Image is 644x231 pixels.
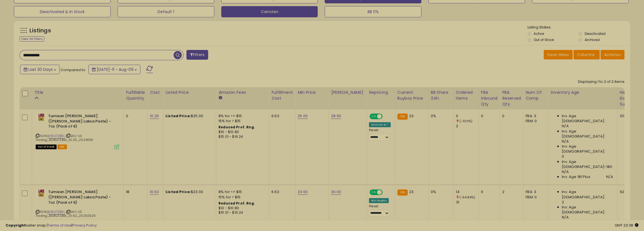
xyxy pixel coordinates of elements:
[218,134,265,139] div: $15.01 - $16.24
[585,37,600,42] label: Archived
[544,50,573,59] button: Save View
[431,114,449,119] div: 0%
[606,174,613,179] span: N/A
[150,113,159,119] a: 10.26
[562,200,564,205] span: 2
[57,145,67,149] span: FBA
[150,90,161,95] div: Cost
[126,90,145,101] div: Fulfillable Quantity
[298,189,308,195] a: 23.00
[369,128,391,141] div: Preset:
[271,114,291,119] div: 6.62
[431,189,449,194] div: 0%
[502,114,519,119] div: 0
[218,201,255,206] b: Reduced Prof. Rng.
[298,113,308,119] a: 25.00
[481,114,496,119] div: 0
[60,67,86,73] span: Compared to:
[36,189,119,225] div: ASIN:
[534,37,554,42] label: Out of Stock
[6,223,26,228] strong: Copyright
[370,190,377,195] span: ON
[97,67,133,72] span: [DATE]-11 - Aug-09
[150,189,159,195] a: 10.62
[456,114,478,119] div: 0
[562,154,564,159] span: 0
[369,198,389,203] div: Win BuyBox
[221,6,318,17] button: Carroten
[397,114,408,120] small: FBA
[166,189,212,194] div: $23.00
[562,114,613,124] span: Inv. Age [DEMOGRAPHIC_DATA]:
[218,130,265,134] div: $10 - $10.83
[126,189,143,194] div: 18
[460,119,472,123] small: (-100%)
[298,90,326,95] div: Min Price
[331,90,364,95] div: [PERSON_NAME]
[20,36,44,42] div: Clear All Filters
[456,124,478,129] div: 2
[325,6,421,17] button: BB 0%
[186,50,208,60] button: Filters
[118,6,214,17] button: Default 1
[578,79,624,85] div: Displaying 1 to 2 of 2 items
[562,159,613,169] span: Inv. Age [DEMOGRAPHIC_DATA]-180:
[166,189,191,194] b: Listed Price:
[218,114,265,119] div: 8% for <= $15
[126,114,143,119] div: 0
[620,114,638,119] div: 121.10
[369,204,391,217] div: Preset:
[502,90,521,107] div: FBA Reserved Qty
[620,90,640,107] div: Historical Days Of Supply
[562,174,591,179] span: Inv. Age 181 Plus:
[562,169,568,174] span: N/A
[502,189,519,194] div: 2
[562,124,568,129] span: N/A
[166,90,214,95] div: Listed Price
[526,90,546,101] div: Num of Comp.
[577,52,595,57] span: Columns
[369,90,393,95] div: Repricing
[562,189,613,199] span: Inv. Age [DEMOGRAPHIC_DATA]:
[481,189,496,194] div: 0
[331,189,341,195] a: 30.00
[615,223,638,228] span: 2025-09-9 23:38 GMT
[460,195,475,199] small: (-54.84%)
[409,113,414,119] span: 23
[6,223,97,228] div: seller snap | |
[36,189,47,197] img: 41PtEnSZQxL._SL40_.jpg
[28,67,53,72] span: Last 30 Days
[271,189,291,194] div: 6.62
[166,114,212,119] div: $25.00
[36,145,57,149] span: All listings that are currently out of stock and unavailable for purchase on Amazon
[369,122,391,127] div: Amazon AI *
[551,90,615,95] div: Inventory Age
[48,114,116,131] b: Tumisan [PERSON_NAME] ([PERSON_NAME] Laksa Paste) - 7oz (Pack of 6)
[218,195,265,200] div: 15% for > $15
[36,210,96,218] span: | SKU: US Trading_B081J7ZB9L_10.62_20250529
[409,189,414,194] span: 23
[88,65,140,74] button: [DATE]-11 - Aug-09
[585,31,606,36] label: Deactivated
[431,90,451,101] div: BB Share 24h.
[48,223,71,228] a: Terms of Use
[562,205,613,215] span: Inv. Age [DEMOGRAPHIC_DATA]:
[218,125,255,129] b: Reduced Prof. Rng.
[14,6,111,17] button: Deactivated & In Stock
[562,139,568,144] span: N/A
[47,210,65,214] a: B081J7ZB9L
[271,90,293,101] div: Fulfillment Cost
[47,134,65,138] a: B081J7ZB9L
[218,206,265,211] div: $10 - $10.83
[331,113,341,119] a: 28.95
[562,129,613,139] span: Inv. Age [DEMOGRAPHIC_DATA]:
[534,31,544,36] label: Active
[218,95,222,100] small: Amazon Fees.
[573,50,600,59] button: Columns
[601,50,624,59] button: Actions
[481,90,498,107] div: FBA inbound Qty
[382,114,391,119] span: OFF
[36,114,119,149] div: ASIN:
[72,223,97,228] a: Privacy Policy
[20,65,60,74] button: Last 30 Days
